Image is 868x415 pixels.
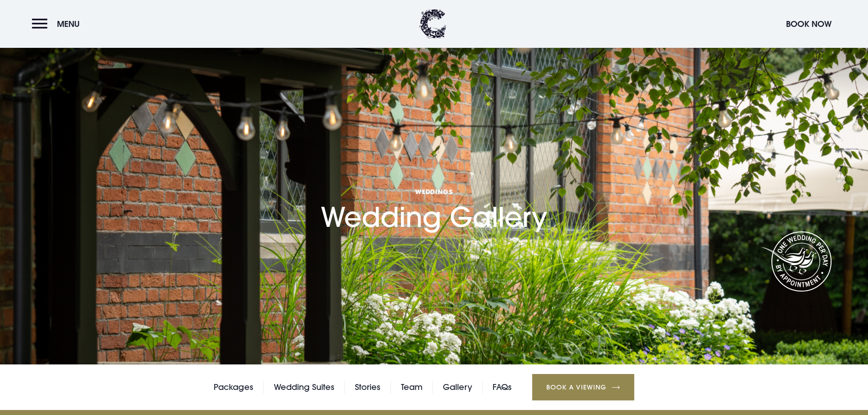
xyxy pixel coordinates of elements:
[401,380,422,394] a: Team
[419,9,447,39] img: Clandeboye Lodge
[532,374,634,400] a: Book a Viewing
[32,14,84,34] button: Menu
[781,14,836,34] button: Book Now
[321,136,547,233] h1: Wedding Gallery
[443,380,472,394] a: Gallery
[321,187,547,196] span: Weddings
[57,19,80,29] span: Menu
[274,380,334,394] a: Wedding Suites
[355,380,380,394] a: Stories
[493,380,512,394] a: FAQs
[214,380,253,394] a: Packages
